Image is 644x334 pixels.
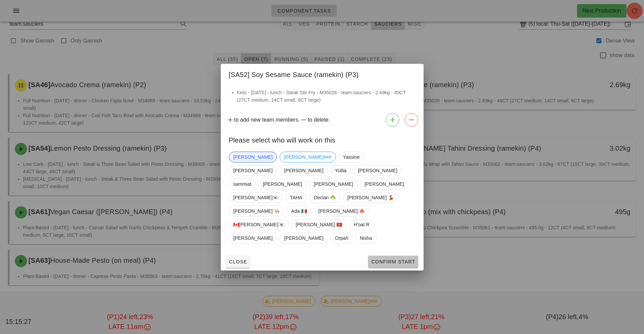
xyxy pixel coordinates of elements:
div: Please select who will work on this [221,129,424,149]
div: [SA52] Soy Sesame Sauce (ramekin) (P3) [221,64,424,83]
span: Orpah [335,233,348,243]
span: [PERSON_NAME]### [284,152,331,162]
span: TAHA [290,192,302,203]
span: 🇨🇦[PERSON_NAME]🇰🇷 [233,220,284,230]
span: [PERSON_NAME] 🍁 [318,206,365,216]
span: [PERSON_NAME] [284,165,323,176]
span: [PERSON_NAME] 🇻🇳 [295,220,342,230]
span: [PERSON_NAME] [284,233,323,243]
span: [PERSON_NAME] [314,179,353,189]
span: H'oat R [354,220,369,230]
span: [PERSON_NAME] [233,152,272,162]
button: Confirm Start [368,256,418,268]
span: Ada 🇲🇽 [291,206,307,216]
span: [PERSON_NAME] 👨🏼‍🍳 [233,206,280,216]
span: Yullia [335,165,346,176]
span: Yassine [343,152,359,162]
span: Confirm Start [371,259,415,264]
span: [PERSON_NAME] [233,165,272,176]
div: to add new team members. to delete. [221,110,424,129]
span: [PERSON_NAME] [364,179,404,189]
span: Nisha [360,233,372,243]
span: [PERSON_NAME]🇰🇷 [233,192,279,203]
span: [PERSON_NAME] [263,179,302,189]
span: [PERSON_NAME] [233,233,272,243]
span: Declan ☘️ [314,192,336,203]
span: [PERSON_NAME] 💃🏽 [347,192,394,203]
span: [PERSON_NAME] [358,165,397,176]
span: Close [229,259,247,264]
li: Keto - [DATE] - lunch - Steak Stir Fry - M35026 - team:sauciers - 2.69kg - 49CT (27CT medium, 14C... [237,89,415,104]
span: sammiat [233,179,252,189]
button: Close [226,256,250,268]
